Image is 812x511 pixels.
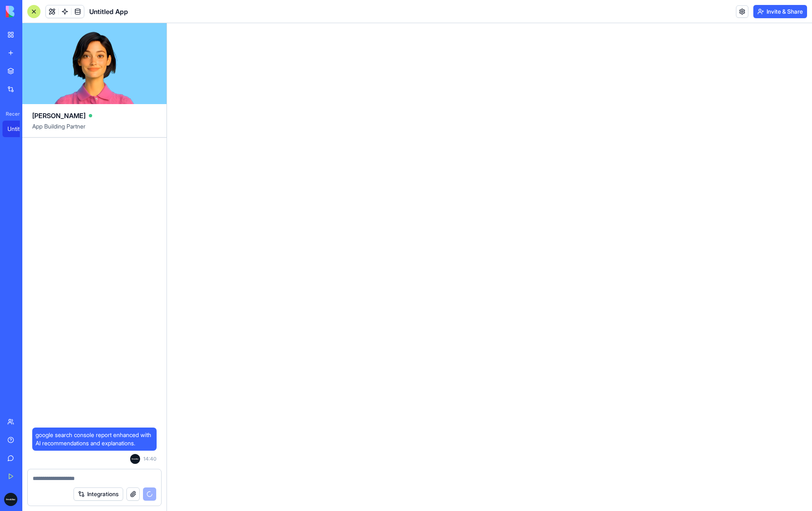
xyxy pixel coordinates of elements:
img: ACg8ocLwIrCzRVLtk_4Rz2WUAKnBxGtN45ljvSEW8Xy7ax-PVheGw1I9=s96-c [130,454,140,464]
img: ACg8ocLwIrCzRVLtk_4Rz2WUAKnBxGtN45ljvSEW8Xy7ax-PVheGw1I9=s96-c [4,493,17,506]
span: [PERSON_NAME] [32,111,86,121]
span: google search console report enhanced with AI recommendations and explanations. [36,431,153,447]
img: logo [6,6,57,17]
button: Invite & Share [753,5,807,18]
span: 14:40 [143,456,157,462]
a: Untitled App [2,121,36,137]
div: Untitled App [7,125,31,133]
span: Untitled App [89,7,128,17]
button: Integrations [74,487,123,501]
span: App Building Partner [32,122,157,137]
span: Recent [2,111,20,117]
